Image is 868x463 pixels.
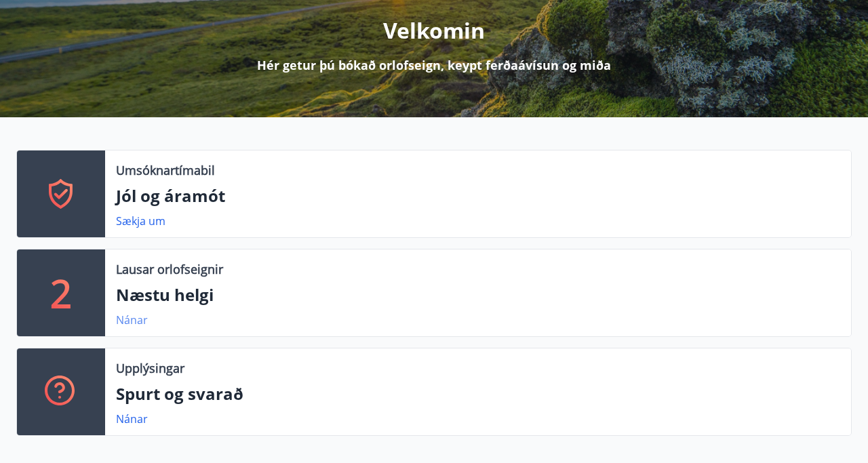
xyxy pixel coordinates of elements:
[116,184,840,207] p: Jól og áramót
[383,16,485,45] p: Velkomin
[116,359,184,377] p: Upplýsingar
[116,382,840,405] p: Spurt og svarað
[50,267,72,319] p: 2
[116,161,215,179] p: Umsóknartímabil
[116,283,840,306] p: Næstu helgi
[116,313,148,327] a: Nánar
[116,411,148,426] a: Nánar
[116,214,165,228] a: Sækja um
[257,56,611,74] p: Hér getur þú bókað orlofseign, keypt ferðaávísun og miða
[116,260,223,278] p: Lausar orlofseignir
